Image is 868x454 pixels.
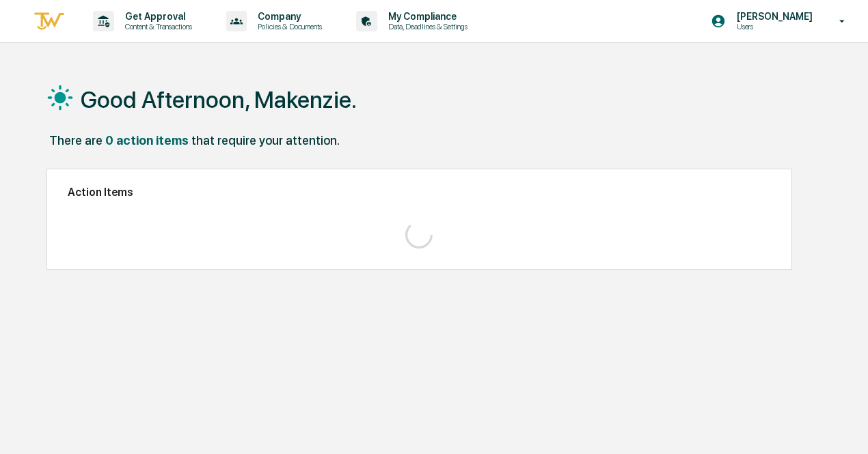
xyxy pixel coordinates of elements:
[191,133,340,147] div: that require your attention.
[377,22,474,31] p: Data, Deadlines & Settings
[33,10,66,33] img: logo
[68,186,771,199] h2: Action Items
[114,11,199,22] p: Get Approval
[247,22,329,31] p: Policies & Documents
[726,11,819,22] p: [PERSON_NAME]
[247,11,329,22] p: Company
[377,11,474,22] p: My Compliance
[49,133,103,147] div: There are
[105,133,189,147] div: 0 action items
[114,22,199,31] p: Content & Transactions
[726,22,819,31] p: Users
[81,86,357,113] h1: Good Afternoon, Makenzie.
